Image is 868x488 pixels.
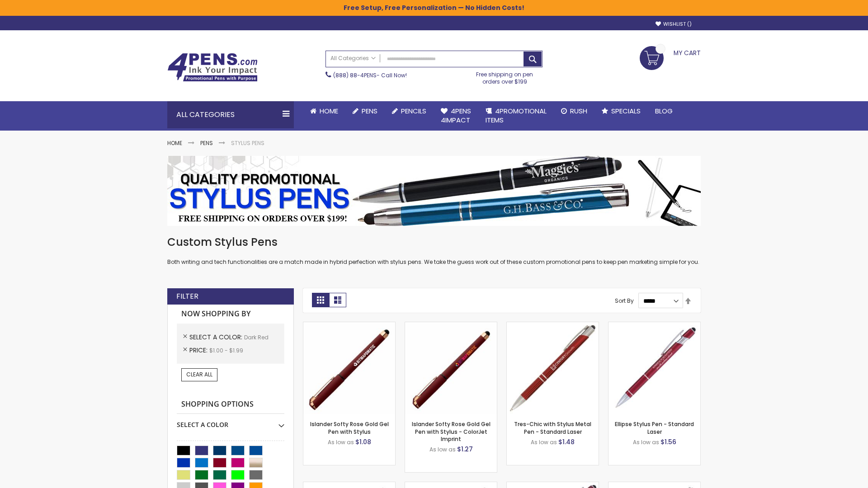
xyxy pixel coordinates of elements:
[355,437,371,446] span: $1.08
[594,101,648,121] a: Specials
[660,437,676,446] span: $1.56
[333,71,377,79] a: (888) 88-4PENS
[303,322,395,414] img: Islander Softy Rose Gold Gel Pen with Stylus-Dark Red
[177,414,284,429] div: Select A Color
[330,55,376,62] span: All Categories
[609,322,700,329] a: Ellipse Stylus Pen - Standard Laser-Dark Red
[554,101,594,121] a: Rush
[405,322,497,414] img: Islander Softy Rose Gold Gel Pen with Stylus - ColorJet Imprint-Dark Red
[167,53,258,82] img: 4Pens Custom Pens and Promotional Products
[507,322,599,329] a: Tres-Chic with Stylus Metal Pen - Standard Laser-Dark Red
[167,235,701,266] div: Both writing and tech functionalities are a match made in hybrid perfection with stylus pens. We ...
[244,333,269,341] span: Dark Red
[558,437,575,446] span: $1.48
[655,106,673,116] span: Blog
[167,101,294,128] div: All Categories
[633,438,659,446] span: As low as
[177,395,284,414] strong: Shopping Options
[176,291,198,301] strong: Filter
[328,438,354,446] span: As low as
[186,371,212,378] span: Clear All
[303,322,395,329] a: Islander Softy Rose Gold Gel Pen with Stylus-Dark Red
[209,347,243,354] span: $1.00 - $1.99
[167,156,701,226] img: Stylus Pens
[310,420,389,435] a: Islander Softy Rose Gold Gel Pen with Stylus
[467,67,543,85] div: Free shipping on pen orders over $199
[486,106,547,125] span: 4PROMOTIONAL ITEMS
[441,106,471,125] span: 4Pens 4impact
[385,101,434,121] a: Pencils
[611,106,641,116] span: Specials
[167,139,182,147] a: Home
[507,322,599,414] img: Tres-Chic with Stylus Metal Pen - Standard Laser-Dark Red
[648,101,680,121] a: Blog
[362,106,377,116] span: Pens
[177,305,284,324] strong: Now Shopping by
[429,446,456,453] span: As low as
[412,420,491,442] a: Islander Softy Rose Gold Gel Pen with Stylus - ColorJet Imprint
[231,139,264,147] strong: Stylus Pens
[478,101,554,131] a: 4PROMOTIONALITEMS
[320,106,338,116] span: Home
[200,139,213,147] a: Pens
[333,71,407,79] span: - Call Now!
[167,235,701,249] h1: Custom Stylus Pens
[609,322,700,414] img: Ellipse Stylus Pen - Standard Laser-Dark Red
[514,420,591,435] a: Tres-Chic with Stylus Metal Pen - Standard Laser
[345,101,385,121] a: Pens
[457,445,473,454] span: $1.27
[312,293,329,307] strong: Grid
[656,21,692,28] a: Wishlist
[326,51,380,66] a: All Categories
[434,101,478,131] a: 4Pens4impact
[189,346,209,355] span: Price
[401,106,426,116] span: Pencils
[615,297,634,305] label: Sort By
[615,420,694,435] a: Ellipse Stylus Pen - Standard Laser
[303,101,345,121] a: Home
[189,333,244,342] span: Select A Color
[405,322,497,329] a: Islander Softy Rose Gold Gel Pen with Stylus - ColorJet Imprint-Dark Red
[570,106,587,116] span: Rush
[531,438,557,446] span: As low as
[181,368,217,381] a: Clear All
